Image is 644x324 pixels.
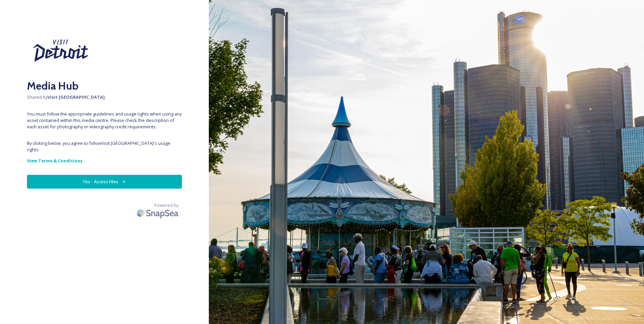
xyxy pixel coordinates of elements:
[27,78,182,94] h2: Media Hub
[27,140,182,153] span: By clicking below, you agree to follow Visit [GEOGRAPHIC_DATA] 's usage rights.
[135,205,182,221] img: SnapSea Logo
[27,175,182,189] button: Yes - Access Files
[27,111,182,130] span: You must follow the appropriate guidelines and usage rights when using any asset contained within...
[154,202,179,208] span: Powered by
[27,158,83,164] strong: View Terms & Conditions
[27,157,182,165] a: View Terms & Conditions
[27,94,182,100] span: Shared by
[27,27,94,74] img: Visit%20Detroit%20New%202024.svg
[47,94,105,100] strong: Visit [GEOGRAPHIC_DATA]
